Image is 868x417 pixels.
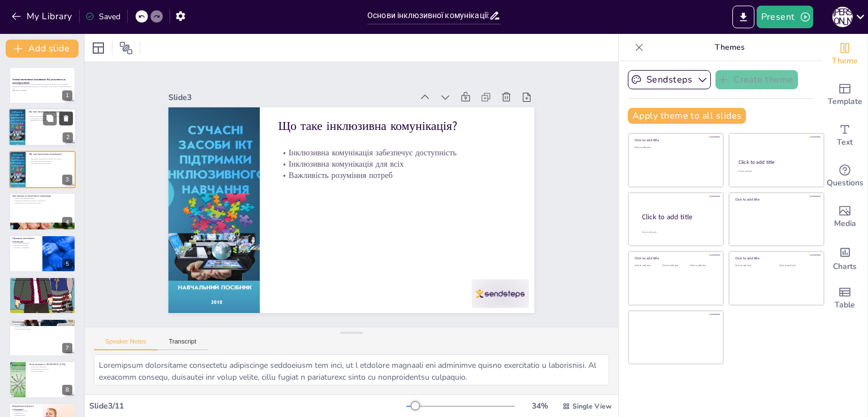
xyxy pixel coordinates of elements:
p: Інклюзивна комунікація для всіх [29,118,73,120]
p: Використання простих слів [29,368,72,370]
p: Ця презентація розгляне основи інклюзивної комунікації, її важливість для суспільства, принципи т... [12,84,72,90]
div: Click to add title [735,256,816,260]
div: Add images, graphics, shapes or video [822,197,867,237]
button: К [PERSON_NAME] [832,6,853,28]
p: Важливість розуміння потреб [29,120,73,122]
p: Важливість розуміння потреб [29,162,72,164]
p: Використання поважних термінів [12,324,72,326]
div: 8 [9,361,76,398]
p: Інклюзивна комунікація для всіх [29,160,72,162]
span: Theme [832,55,858,67]
button: Speaker Notes [94,338,158,350]
div: Click to add title [735,197,816,202]
div: 5 [9,235,76,272]
button: Add slide [6,40,79,58]
p: Themes [648,34,811,61]
div: Click to add text [690,264,715,267]
span: Table [835,299,855,311]
div: Add ready made slides [822,75,867,115]
div: 3 [62,175,72,185]
span: Media [834,218,856,230]
div: 6 [62,301,72,311]
p: Уникнення стереотипів [12,326,72,328]
div: Slide 3 [168,92,412,103]
p: Доступність інформації [12,242,39,244]
div: 4 [62,217,72,227]
p: Що таке інклюзивна комунікація? [29,153,72,156]
div: 1 [62,90,72,101]
div: 4 [9,193,76,230]
div: Add text boxes [822,115,867,156]
button: Transcript [158,338,208,350]
p: Дискримінація [12,284,72,286]
div: Click to add title [642,212,714,221]
p: Невербальні бар'єри в спілкуванні [12,405,39,411]
p: Невербальні сигнали [12,410,39,412]
p: Стереотипізація [12,288,72,290]
p: Зменшення бар'єрів [29,370,72,372]
p: Інклюзивна комунікація для всіх [279,158,517,170]
p: Уникнення агресії [12,414,39,416]
p: Гнучкість у комунікації [12,246,39,249]
p: Альтернативна та допоміжна комунікація [12,202,72,204]
div: Change the overall theme [822,34,867,75]
p: Легке читання в [GEOGRAPHIC_DATA] [29,363,72,366]
div: Slide 3 / 11 [89,401,406,411]
div: Click to add title [739,159,814,166]
div: Saved [85,11,120,22]
p: Специфічна підтримка для людей з інвалідністю [12,200,72,202]
strong: Основи інклюзивної комунікації: Від доступності до взаєморозуміння [12,79,66,85]
div: 1 [9,67,76,104]
div: 5 [62,259,72,269]
p: Важливість розуміння потреб [279,170,517,181]
div: 7 [62,343,72,353]
p: Індивідуальний підхід [12,244,39,246]
p: Два підходи до інклюзивної комунікації [12,194,72,198]
p: Відкрита поза [12,412,39,414]
div: Click to add title [635,256,715,260]
div: 8 [62,385,72,395]
p: Інклюзивна комунікація забезпечує доступність [29,158,72,160]
button: My Library [8,7,77,25]
div: Click to add text [635,264,660,267]
p: Інклюзивна комунікація забезпечує доступність [29,116,73,118]
p: Соціальне виключення [12,286,72,288]
div: 7 [9,319,76,356]
p: Доступність інформації [29,366,72,368]
button: Export to PowerPoint [732,6,754,28]
div: 6 [9,277,76,314]
p: Принципи інклюзивної комунікації [12,237,39,243]
button: Create theme [715,70,798,89]
button: Present [757,6,813,28]
button: Duplicate Slide [43,112,57,125]
div: Click to add text [635,146,715,149]
span: Charts [833,260,857,273]
textarea: Loremipsum dolorsitame consectetu adipiscinge seddoeiusm tem inci, ut l etdolore magnaali eni adm... [94,354,609,385]
div: Click to add text [779,264,815,267]
div: Click to add body [642,231,713,233]
span: Single View [572,402,611,411]
p: Що таке інклюзивна комунікація? [29,110,73,114]
div: 2 [8,108,76,147]
button: Delete Slide [59,112,73,125]
p: Рекомендації для безбар'єрної мови [12,321,72,324]
div: Click to add text [662,264,688,267]
div: Click to add text [738,170,813,173]
div: Layout [89,39,107,57]
span: Questions [827,177,863,189]
span: Template [828,95,862,108]
div: Click to add title [635,138,715,142]
div: 3 [9,151,76,188]
p: Generated with [URL] [12,90,72,92]
div: Get real-time input from your audience [822,156,867,197]
input: Insert title [367,7,489,24]
p: Загальна підтримка комунікації [12,198,72,200]
div: 2 [63,133,73,143]
div: Click to add text [735,264,771,267]
p: Негативні наслідки неінклюзивної комунікації [12,279,72,282]
span: Position [119,41,133,55]
div: Add a table [822,278,867,319]
div: Add charts and graphs [822,237,867,278]
p: Інклюзивна комунікація забезпечує доступність [279,147,517,158]
div: К [PERSON_NAME] [832,7,853,27]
